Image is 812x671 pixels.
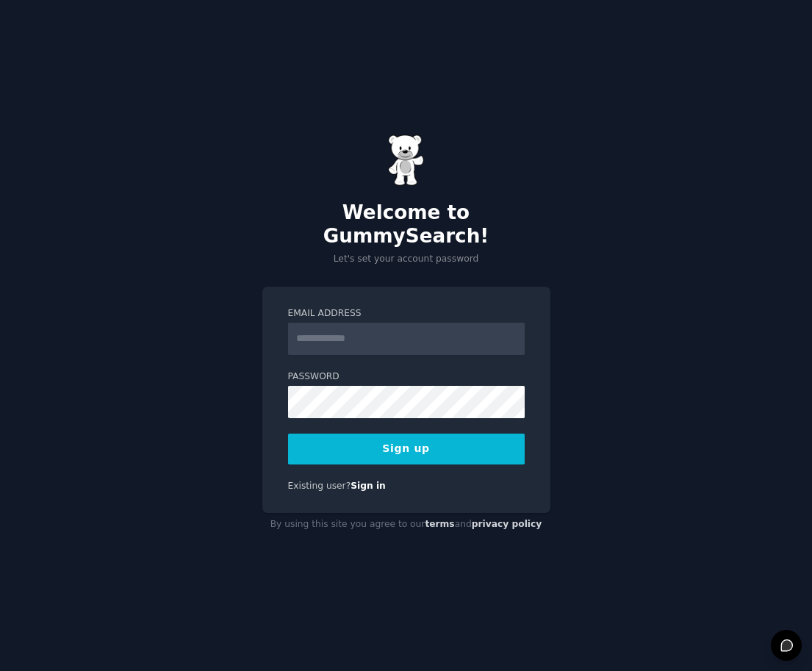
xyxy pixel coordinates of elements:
[288,370,525,384] label: Password
[262,513,550,537] div: By using this site you agree to our and
[262,253,550,266] p: Let's set your account password
[388,134,425,186] img: Gummy Bear
[288,481,351,491] span: Existing user?
[351,481,386,491] a: Sign in
[262,201,550,248] h2: Welcome to GummySearch!
[288,307,525,320] label: Email Address
[425,519,454,529] a: terms
[288,434,525,464] button: Sign up
[472,519,542,529] a: privacy policy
